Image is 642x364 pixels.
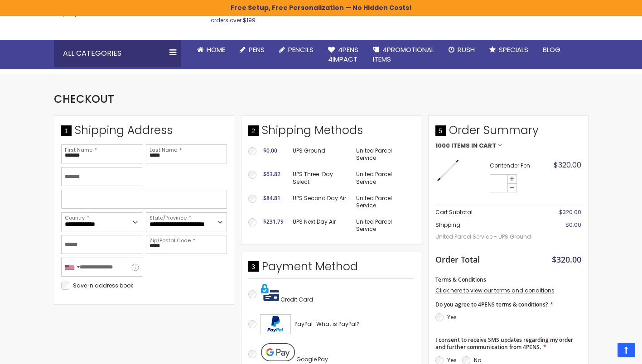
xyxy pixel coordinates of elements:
[435,229,536,245] span: United Parcel Service - UPS Ground
[373,45,434,63] span: 4PROMOTIONAL ITEMS
[435,123,581,143] span: Order Summary
[554,160,581,170] span: $320.00
[435,301,548,308] span: Do you agree to 4PENS terms & conditions?
[435,143,450,149] span: 1000
[248,259,414,279] div: Payment Method
[482,40,536,60] a: Specials
[263,218,284,225] span: $231.79
[321,40,366,69] a: 4Pens4impact
[565,221,581,229] span: $0.00
[288,166,352,190] td: UPS Three-Day Select
[288,190,352,214] td: UPS Second Day Air
[207,45,225,54] span: Home
[272,40,321,60] a: Pencils
[447,356,457,364] label: Yes
[261,343,295,361] img: Pay with Google Pay
[447,313,457,321] label: Yes
[288,45,314,54] span: Pencils
[288,214,352,237] td: UPS Next Day Air
[474,356,481,364] label: No
[451,143,496,149] span: Items in Cart
[263,147,277,154] span: $0.00
[490,162,543,169] strong: Contender Pen
[441,40,482,60] a: Rush
[296,355,328,363] span: Google Pay
[190,40,232,60] a: Home
[352,166,414,190] td: United Parcel Service
[435,287,555,294] a: Click here to view our terms and conditions
[435,336,573,351] span: I consent to receive SMS updates regarding my order and further communication from 4PENS.
[352,214,414,237] td: United Parcel Service
[260,314,291,334] img: Acceptance Mark
[435,221,460,229] span: Shipping
[559,208,581,216] span: $320.00
[232,40,272,60] a: Pens
[62,258,82,276] div: United States: +1
[61,123,227,143] div: Shipping Address
[536,40,568,60] a: Blog
[294,320,313,328] span: PayPal
[288,143,352,166] td: UPS Ground
[328,45,358,63] span: 4Pens 4impact
[458,45,475,54] span: Rush
[552,254,581,265] span: $320.00
[249,45,265,54] span: Pens
[618,343,635,357] a: Top
[435,253,480,265] strong: Order Total
[54,40,181,67] div: All Categories
[435,276,486,283] span: Terms & Conditions
[316,320,360,328] span: What is PayPal?
[543,45,560,54] span: Blog
[54,91,114,106] span: Checkout
[280,296,313,303] span: Credit Card
[263,194,280,202] span: $84.81
[261,283,279,302] img: Pay with credit card
[248,123,414,143] div: Shipping Methods
[73,282,133,289] span: Save in address book
[352,190,414,214] td: United Parcel Service
[499,45,528,54] span: Specials
[435,206,536,219] th: Cart Subtotal
[352,143,414,166] td: United Parcel Service
[263,170,280,178] span: $63.82
[435,158,460,183] img: Contender Pen-Black
[316,319,360,330] a: What is PayPal?
[366,40,441,69] a: 4PROMOTIONALITEMS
